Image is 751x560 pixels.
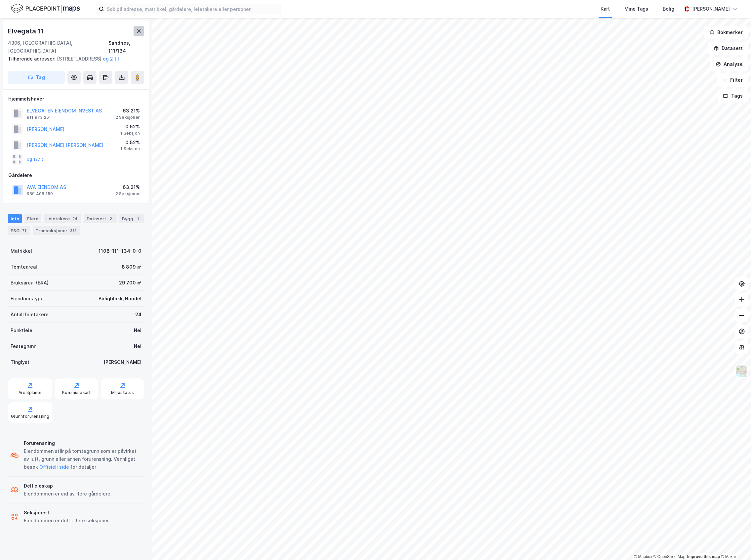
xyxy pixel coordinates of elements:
[24,447,141,471] div: Eiendommen står på tomtegrunn som er påvirket av luft, grunn eller annen forurensning. Vennligst ...
[134,326,141,334] div: Nei
[704,26,748,39] button: Bokmerker
[135,215,141,222] div: 1
[120,131,140,136] div: 1 Seksjon
[735,365,748,377] img: Z
[710,58,748,71] button: Analyse
[104,4,281,14] input: Søk på adresse, matrikkel, gårdeiere, leietakere eller personer
[624,5,648,13] div: Mine Tags
[134,342,141,350] div: Nei
[44,214,81,223] div: Leietakere
[19,390,42,395] div: Arealplaner
[8,226,30,235] div: ESG
[663,5,674,13] div: Bolig
[11,3,80,15] img: logo.f888ab2527a4732fd821a326f86c7f29.svg
[8,39,108,55] div: 4306, [GEOGRAPHIC_DATA], [GEOGRAPHIC_DATA]
[8,55,139,63] div: [STREET_ADDRESS]
[119,279,141,287] div: 29 700 ㎡
[71,215,79,222] div: 24
[11,342,36,350] div: Festegrunn
[8,95,144,103] div: Hjemmelshaver
[119,214,144,223] div: Bygg
[718,89,748,103] button: Tags
[120,146,140,151] div: 1 Seksjon
[108,39,144,55] div: Sandnes, 111/134
[718,528,751,560] iframe: Chat Widget
[135,311,141,319] div: 24
[601,5,610,13] div: Kart
[122,263,141,271] div: 8 809 ㎡
[27,191,53,196] div: 989 406 159
[8,214,22,223] div: Info
[11,279,49,287] div: Bruksareal (BRA)
[24,214,41,223] div: Eiere
[99,295,141,303] div: Boligblokk, Handel
[116,191,140,196] div: 2 Seksjoner
[8,26,45,36] div: Elvegata 11
[69,227,78,234] div: 281
[8,56,57,62] span: Tilhørende adresser:
[11,358,29,366] div: Tinglyst
[116,107,140,115] div: 63.21%
[634,554,652,559] a: Mapbox
[24,482,110,490] div: Delt eieskap
[11,295,44,303] div: Eiendomstype
[107,215,114,222] div: 2
[717,73,748,87] button: Filter
[24,509,109,517] div: Seksjonert
[11,326,32,334] div: Punktleie
[116,183,140,191] div: 63.21%
[120,139,140,147] div: 0.52%
[24,439,141,447] div: Forurensning
[111,390,134,395] div: Miljøstatus
[8,171,144,179] div: Gårdeiere
[33,226,80,235] div: Transaksjoner
[11,311,49,319] div: Antall leietakere
[687,554,720,559] a: Improve this map
[103,358,141,366] div: [PERSON_NAME]
[24,517,109,525] div: Eiendommen er delt i flere seksjoner
[8,71,65,84] button: Tag
[120,123,140,131] div: 0.52%
[11,414,49,419] div: Grunnforurensning
[21,227,27,234] div: 71
[11,247,32,255] div: Matrikkel
[692,5,730,13] div: [PERSON_NAME]
[62,390,91,395] div: Kommunekart
[718,528,751,560] div: Kontrollprogram for chat
[24,490,110,498] div: Eiendommen er eid av flere gårdeiere
[84,214,117,223] div: Datasett
[708,42,748,55] button: Datasett
[27,115,51,120] div: 911 973 251
[116,115,140,120] div: 2 Seksjoner
[653,554,686,559] a: OpenStreetMap
[11,263,37,271] div: Tomteareal
[99,247,141,255] div: 1108-111-134-0-0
